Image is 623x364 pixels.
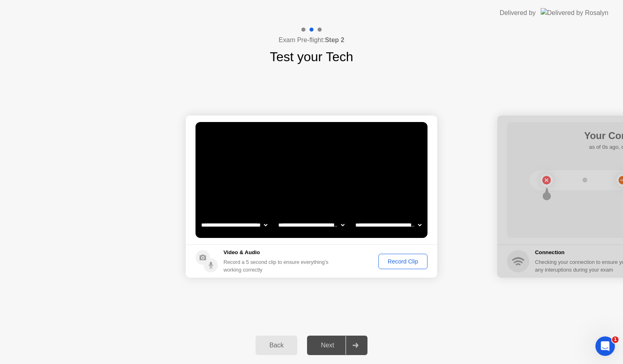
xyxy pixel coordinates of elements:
button: Record Clip [378,254,428,269]
span: 1 [612,336,619,343]
img: Delivered by Rosalyn [541,8,608,17]
b: Step 2 [325,36,344,43]
h4: Exam Pre-flight: [279,35,344,45]
select: Available microphones [354,217,423,233]
div: Delivered by [500,8,536,18]
div: Record a 5 second clip to ensure everything’s working correctly [223,258,332,274]
iframe: Intercom live chat [595,336,615,356]
select: Available speakers [277,217,346,233]
button: Back [256,336,297,355]
h1: Test your Tech [270,47,353,66]
h5: Video & Audio [223,248,332,257]
button: Next [307,336,367,355]
div: Back [258,342,295,349]
div: Record Clip [381,258,425,265]
select: Available cameras [200,217,269,233]
div: Next [309,342,346,349]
